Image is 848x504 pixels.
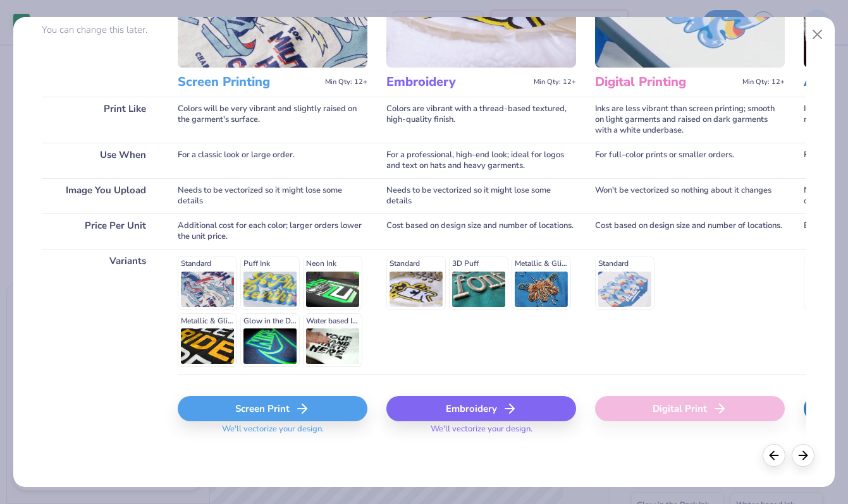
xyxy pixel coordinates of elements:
[595,143,785,178] div: For full-color prints or smaller orders.
[806,23,830,47] button: Close
[742,78,785,87] span: Min Qty: 12+
[217,424,329,442] span: We'll vectorize your design.
[386,74,529,90] h3: Embroidery
[42,249,159,374] div: Variants
[386,178,576,213] div: Needs to be vectorized so it might lose some details
[325,78,367,87] span: Min Qty: 12+
[178,74,320,90] h3: Screen Printing
[386,97,576,143] div: Colors are vibrant with a thread-based textured, high-quality finish.
[42,178,159,213] div: Image You Upload
[178,97,367,143] div: Colors will be very vibrant and slightly raised on the garment's surface.
[386,396,576,421] div: Embroidery
[595,213,785,249] div: Cost based on design size and number of locations.
[178,396,367,421] div: Screen Print
[426,424,538,442] span: We'll vectorize your design.
[42,213,159,249] div: Price Per Unit
[595,97,785,143] div: Inks are less vibrant than screen printing; smooth on light garments and raised on dark garments ...
[386,213,576,249] div: Cost based on design size and number of locations.
[595,74,737,90] h3: Digital Printing
[178,143,367,178] div: For a classic look or large order.
[386,143,576,178] div: For a professional, high-end look; ideal for logos and text on hats and heavy garments.
[42,25,159,35] p: You can change this later.
[178,213,367,249] div: Additional cost for each color; larger orders lower the unit price.
[595,178,785,213] div: Won't be vectorized so nothing about it changes
[595,396,785,421] div: Digital Print
[534,78,576,87] span: Min Qty: 12+
[42,97,159,143] div: Print Like
[42,143,159,178] div: Use When
[178,178,367,213] div: Needs to be vectorized so it might lose some details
